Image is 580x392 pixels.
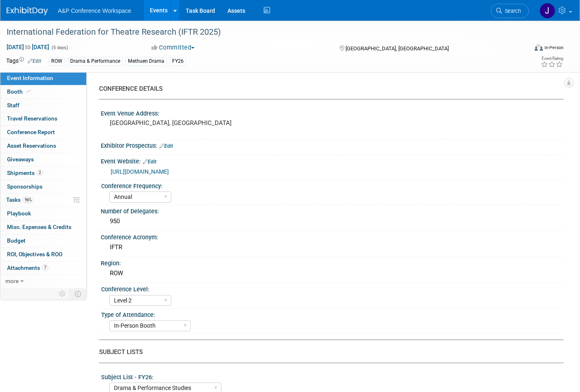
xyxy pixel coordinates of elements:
a: Edit [28,58,41,64]
img: Format-Inperson.png [535,44,543,51]
div: Event Format [481,43,563,55]
div: FY26 [170,57,186,66]
span: Shipments [7,170,43,176]
a: Edit [159,143,173,149]
div: Type of Attendance: [101,309,560,319]
div: International Federation for Theatre Research (IFTR 2025) [4,25,516,40]
span: more [5,278,19,284]
span: 2 [37,170,43,176]
span: Event Information [7,75,53,81]
img: ExhibitDay [7,7,48,15]
a: Shipments2 [0,167,86,180]
a: Misc. Expenses & Credits [0,221,86,234]
div: Methuen Drama [125,57,167,66]
a: Search [491,4,529,18]
div: In-Person [544,45,563,51]
a: Staff [0,99,86,112]
span: [DATE] [DATE] [6,43,50,51]
span: to [24,44,32,50]
i: Booth reservation complete [26,89,31,94]
td: Toggle Event Tabs [70,288,87,299]
a: Sponsorships [0,180,86,194]
span: ROI, Objectives & ROO [7,251,62,257]
button: Committed [149,43,198,52]
span: Giveaways [7,156,34,163]
div: ROW [107,267,557,280]
div: CONFERENCE DETAILS [99,85,557,93]
img: Jennifer Howell [540,3,555,19]
div: Region: [101,257,563,267]
div: 950 [107,215,557,228]
div: Number of Delegates: [101,205,563,215]
a: Tasks96% [0,194,86,207]
div: IFTR [107,241,557,254]
a: [URL][DOMAIN_NAME] [111,168,169,175]
a: Travel Reservations [0,112,86,125]
a: Asset Reservations [0,139,86,153]
div: Conference Acronym: [101,231,563,241]
a: Playbook [0,207,86,220]
a: Booth [0,85,86,99]
span: 7 [42,264,48,271]
a: Conference Report [0,126,86,139]
span: Tasks [6,196,34,203]
div: Drama & Performance [68,57,123,66]
a: Attachments7 [0,262,86,275]
div: Conference Level: [101,283,560,293]
span: Budget [7,237,26,244]
a: Giveaways [0,153,86,166]
span: A&P Conference Workspace [58,7,131,14]
a: ROI, Objectives & ROO [0,248,86,261]
td: Personalize Event Tab Strip [55,288,70,299]
span: Asset Reservations [7,142,56,149]
td: Tags [6,57,41,66]
div: ROW [49,57,65,66]
span: Sponsorships [7,183,43,190]
span: Conference Report [7,129,55,135]
a: Edit [143,159,156,165]
span: 96% [23,197,34,203]
span: Staff [7,102,19,109]
span: Misc. Expenses & Credits [7,224,71,230]
span: (5 days) [51,45,68,50]
div: Conference Frequency: [101,180,560,190]
div: Subject List - FY26: [101,371,560,381]
pre: [GEOGRAPHIC_DATA], [GEOGRAPHIC_DATA] [110,119,284,127]
span: Search [502,8,521,14]
span: Travel Reservations [7,115,57,122]
span: Booth [7,88,32,95]
div: Exhibitor Prospectus: [101,139,563,150]
a: more [0,275,86,288]
div: SUBJECT LISTS [99,348,557,357]
div: Event Website: [101,155,563,166]
div: Event Rating [541,57,563,61]
span: [GEOGRAPHIC_DATA], [GEOGRAPHIC_DATA] [346,45,449,52]
span: Attachments [7,264,48,271]
div: Event Venue Address: [101,107,563,118]
a: Event Information [0,72,86,85]
span: Playbook [7,210,31,217]
a: Budget [0,234,86,248]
